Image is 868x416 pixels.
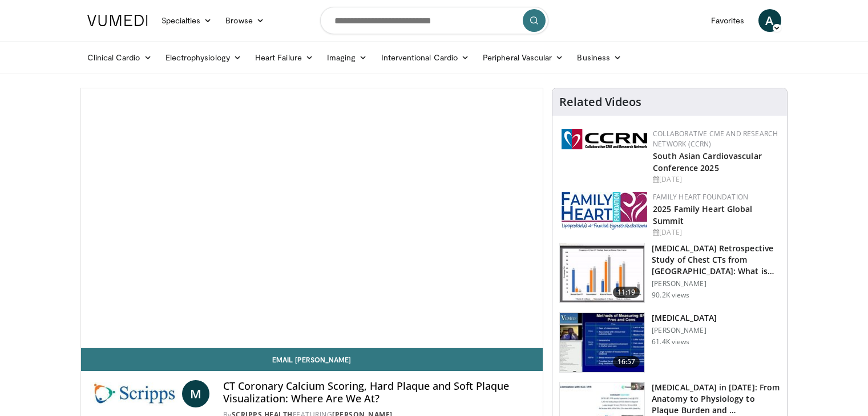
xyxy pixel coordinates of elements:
img: a04ee3ba-8487-4636-b0fb-5e8d268f3737.png.150x105_q85_autocrop_double_scale_upscale_version-0.2.png [562,129,647,149]
a: M [182,380,209,407]
p: [PERSON_NAME] [652,326,717,335]
a: Collaborative CME and Research Network (CCRN) [653,129,778,149]
a: Electrophysiology [159,46,248,69]
a: Specialties [155,9,219,32]
a: South Asian Cardiovascular Conference 2025 [653,150,762,173]
p: [PERSON_NAME] [652,279,780,288]
img: a92b9a22-396b-4790-a2bb-5028b5f4e720.150x105_q85_crop-smart_upscale.jpg [560,313,644,372]
a: Family Heart Foundation [653,192,748,202]
a: A [758,9,781,32]
span: 11:19 [613,287,640,298]
div: [DATE] [653,227,778,238]
p: 61.4K views [652,337,689,346]
input: Search topics, interventions [320,7,548,34]
span: 16:57 [613,356,640,368]
a: Clinical Cardio [80,46,159,69]
a: Heart Failure [248,46,320,69]
h3: [MEDICAL_DATA] Retrospective Study of Chest CTs from [GEOGRAPHIC_DATA]: What is the Re… [652,243,780,277]
a: Email [PERSON_NAME] [81,348,543,371]
a: Business [570,46,628,69]
a: Browse [219,9,271,32]
a: 2025 Family Heart Global Summit [653,203,752,226]
a: Interventional Cardio [374,46,477,69]
h4: Related Videos [559,95,641,109]
p: 90.2K views [652,291,689,300]
a: 16:57 [MEDICAL_DATA] [PERSON_NAME] 61.4K views [559,312,780,373]
img: c2eb46a3-50d3-446d-a553-a9f8510c7760.150x105_q85_crop-smart_upscale.jpg [560,243,644,303]
div: [DATE] [653,174,778,185]
h4: CT Coronary Calcium Scoring, Hard Plaque and Soft Plaque Visualization: Where Are We At? [223,380,534,405]
img: VuMedi Logo [87,15,148,26]
h3: [MEDICAL_DATA] [652,312,717,324]
video-js: Video Player [81,88,543,348]
a: Peripheral Vascular [476,46,570,69]
a: Favorites [704,9,752,32]
img: Scripps Health [90,380,177,407]
h3: [MEDICAL_DATA] in [DATE]: From Anatomy to Physiology to Plaque Burden and … [652,382,780,416]
img: 96363db5-6b1b-407f-974b-715268b29f70.jpeg.150x105_q85_autocrop_double_scale_upscale_version-0.2.jpg [562,192,647,230]
a: 11:19 [MEDICAL_DATA] Retrospective Study of Chest CTs from [GEOGRAPHIC_DATA]: What is the Re… [PE... [559,243,780,303]
a: Imaging [320,46,374,69]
